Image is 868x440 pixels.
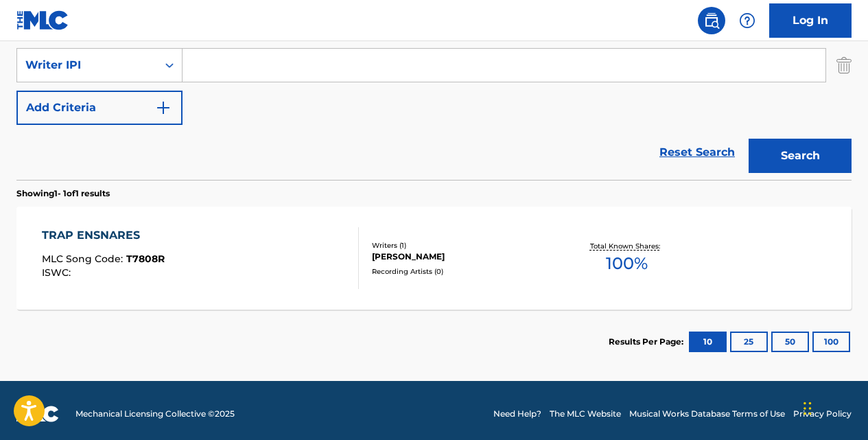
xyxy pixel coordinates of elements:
[653,137,742,167] a: Reset Search
[16,10,69,30] img: MLC Logo
[609,336,687,348] p: Results Per Page:
[689,332,727,352] button: 10
[42,253,126,265] span: MLC Song Code :
[836,48,852,82] img: Delete Criterion
[812,332,850,352] button: 100
[749,139,852,173] button: Search
[590,241,664,251] p: Total Known Shares:
[16,187,110,200] p: Showing 1 - 1 of 1 results
[126,253,165,265] span: T7808R
[799,374,868,440] iframe: Chat Widget
[730,332,768,352] button: 25
[16,207,852,310] a: TRAP ENSNARESMLC Song Code:T7808RISWC:Writers (1)[PERSON_NAME]Recording Artists (0)Total Known Sh...
[75,408,235,420] span: Mechanical Licensing Collective © 2025
[698,7,725,34] a: Public Search
[372,251,557,263] div: [PERSON_NAME]
[629,408,785,420] a: Musical Works Database Terms of Use
[42,266,74,279] span: ISWC :
[739,12,755,29] img: help
[769,3,852,38] a: Log In
[25,57,149,73] div: Writer IPI
[606,251,648,276] span: 100 %
[804,388,812,429] div: Drag
[155,100,172,116] img: 9d2ae6d4665cec9f34b9.svg
[372,266,557,277] div: Recording Artists ( 0 )
[734,7,761,34] div: Help
[550,408,621,420] a: The MLC Website
[16,91,183,125] button: Add Criteria
[42,227,165,244] div: TRAP ENSNARES
[793,408,852,420] a: Privacy Policy
[771,332,809,352] button: 50
[493,408,541,420] a: Need Help?
[703,12,720,29] img: search
[372,240,557,251] div: Writers ( 1 )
